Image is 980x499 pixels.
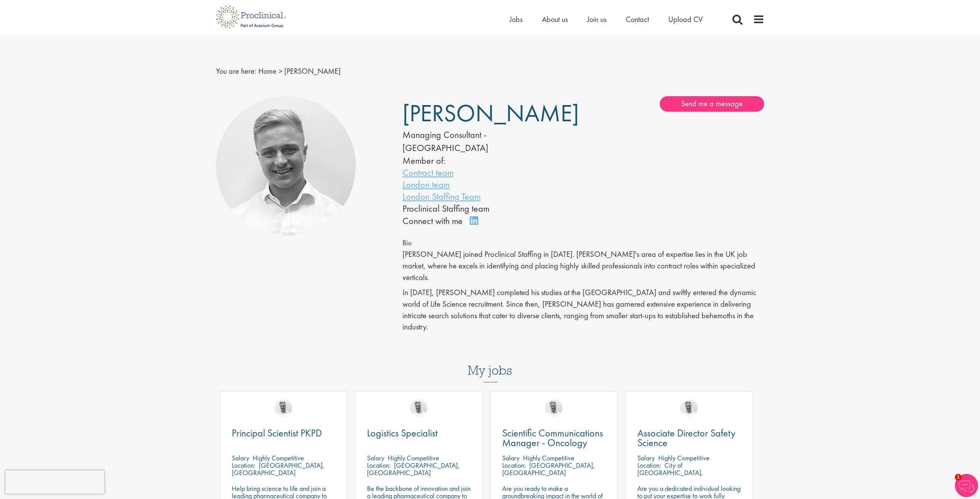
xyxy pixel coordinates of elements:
[502,461,595,477] p: [GEOGRAPHIC_DATA], [GEOGRAPHIC_DATA]
[232,426,322,440] span: Principal Scientist PKPD
[542,14,568,24] a: About us
[680,399,698,417] img: Joshua Bye
[502,461,526,470] span: Location:
[403,128,560,155] div: Managing Consultant - [GEOGRAPHIC_DATA]
[523,453,574,462] p: Highly Competitive
[232,428,335,438] a: Principal Scientist PKPD
[403,190,481,202] a: London Staffing Team
[502,426,603,449] span: Scientific Communications Manager - Oncology
[668,14,703,24] a: Upload CV
[502,453,520,462] span: Salary
[403,154,445,166] label: Member of:
[367,461,460,477] p: [GEOGRAPHIC_DATA], [GEOGRAPHIC_DATA]
[216,66,256,76] span: You are here:
[275,399,292,417] img: Joshua Bye
[626,14,649,24] a: Contact
[637,461,661,470] span: Location:
[955,474,961,480] span: 1
[367,426,438,440] span: Logistics Specialist
[367,453,384,462] span: Salary
[284,66,341,76] span: [PERSON_NAME]
[232,461,255,470] span: Location:
[502,428,606,448] a: Scientific Communications Manager - Oncology
[545,399,562,417] img: Joshua Bye
[587,14,606,24] a: Join us
[216,96,356,236] img: Joshua Bye
[253,453,304,462] p: Highly Competitive
[637,453,655,462] span: Salary
[403,166,453,178] a: Contract team
[232,461,324,477] p: [GEOGRAPHIC_DATA], [GEOGRAPHIC_DATA]
[403,238,412,248] span: Bio
[403,287,764,333] p: In [DATE], [PERSON_NAME] completed his studies at the [GEOGRAPHIC_DATA] and swiftly entered the d...
[637,428,741,448] a: Associate Director Safety Science
[660,96,764,112] a: Send me a message
[367,461,391,470] span: Location:
[388,453,439,462] p: Highly Competitive
[637,461,703,484] p: City of [GEOGRAPHIC_DATA], [GEOGRAPHIC_DATA]
[367,428,470,438] a: Logistics Specialist
[279,66,282,76] span: >
[410,399,427,417] img: Joshua Bye
[510,14,523,24] a: Jobs
[955,474,978,497] img: Chatbot
[403,202,560,214] li: Proclinical Staffing team
[216,364,764,377] h3: My jobs
[5,470,104,494] iframe: reCAPTCHA
[403,98,579,129] span: [PERSON_NAME]
[403,178,450,190] a: London team
[658,453,710,462] p: Highly Competitive
[232,453,249,462] span: Salary
[258,66,277,76] a: breadcrumb link
[403,249,764,283] p: [PERSON_NAME] joined Proclinical Staffing in [DATE]. [PERSON_NAME]'s area of expertise lies in th...
[637,426,735,449] span: Associate Director Safety Science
